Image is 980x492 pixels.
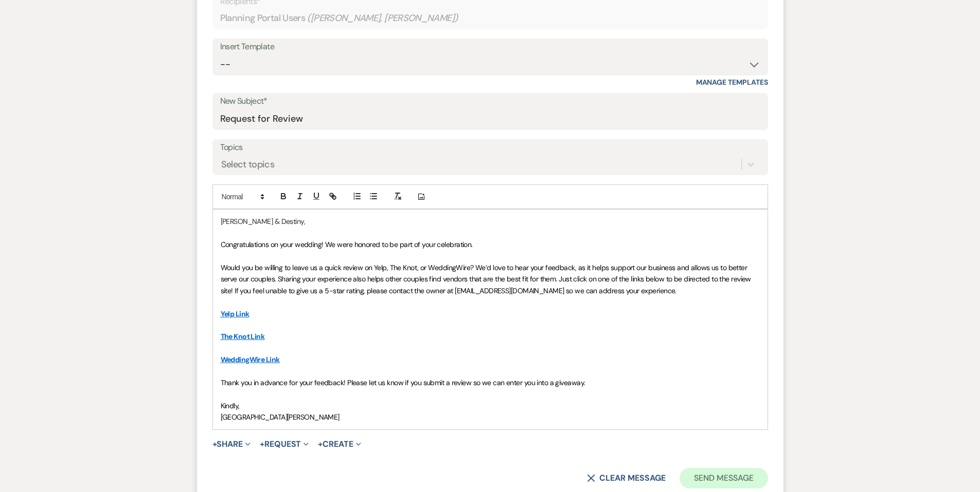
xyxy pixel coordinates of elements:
[221,401,240,410] span: Kindly,
[220,8,760,28] div: Planning Portal Users
[220,40,760,54] div: Insert Template
[212,440,251,448] button: Share
[696,78,768,87] a: Manage Templates
[587,474,665,482] button: Clear message
[680,468,768,488] button: Send Message
[318,440,361,448] button: Create
[221,240,473,249] span: Congratulations on your wedding! We were honored to be part of your celebration.
[212,440,217,448] span: +
[220,140,760,155] label: Topics
[221,412,340,422] span: [GEOGRAPHIC_DATA][PERSON_NAME]
[318,440,323,448] span: +
[221,378,585,387] span: Thank you in advance for your feedback! Please let us know if you submit a review so we can enter...
[221,263,753,295] span: Would you be willing to leave us a quick review on Yelp, The Knot, or WeddingWire? We’d love to h...
[221,216,760,227] p: [PERSON_NAME] & Destiny,
[220,94,760,109] label: New Subject*
[260,440,264,448] span: +
[221,309,250,318] a: Yelp Link
[221,355,280,364] a: WeddingWire Link
[307,11,458,25] span: ( [PERSON_NAME], [PERSON_NAME] )
[221,158,275,172] div: Select topics
[221,332,265,341] a: The Knot Link
[260,440,309,448] button: Request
